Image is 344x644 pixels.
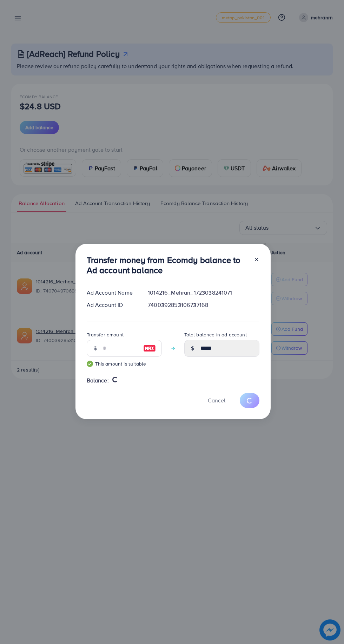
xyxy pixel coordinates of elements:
h3: Transfer money from Ecomdy balance to Ad account balance [87,255,248,275]
div: Ad Account Name [81,289,143,297]
span: Balance: [87,376,109,385]
label: Transfer amount [87,331,124,338]
small: This amount is suitable [87,360,162,367]
span: Cancel [208,396,225,404]
div: 7400392853106737168 [142,301,265,309]
label: Total balance in ad account [184,331,247,338]
img: guide [87,361,93,367]
button: Cancel [199,393,234,408]
div: Ad Account ID [81,301,143,309]
img: image [143,344,156,353]
div: 1014216_Mehran_1723038241071 [142,289,265,297]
